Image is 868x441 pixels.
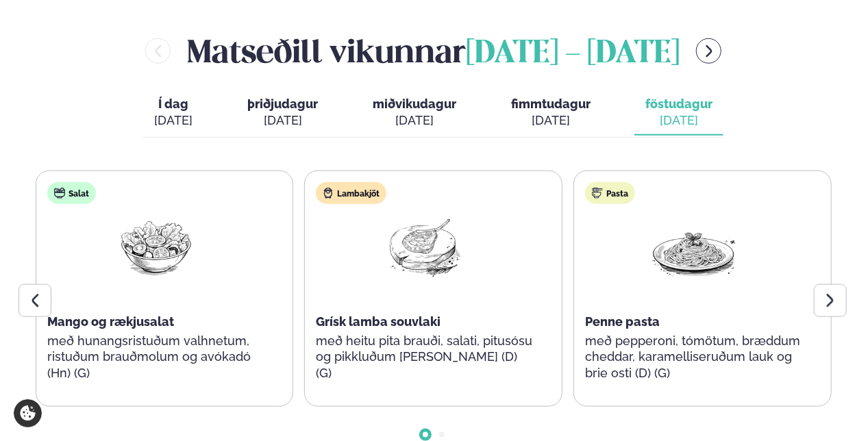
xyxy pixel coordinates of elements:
[247,97,318,111] span: þriðjudagur
[373,112,456,129] div: [DATE]
[112,215,200,279] img: Salad.png
[54,188,65,199] img: salad.svg
[466,39,680,69] span: [DATE] - [DATE]
[585,182,635,204] div: Pasta
[145,38,171,64] button: menu-btn-left
[316,314,441,329] span: Grísk lamba souvlaki
[247,112,318,129] div: [DATE]
[362,90,467,136] button: miðvikudagur [DATE]
[511,112,591,129] div: [DATE]
[500,90,602,136] button: fimmtudagur [DATE]
[47,314,174,329] span: Mango og rækjusalat
[47,182,96,204] div: Salat
[373,97,456,111] span: miðvikudagur
[423,432,428,438] span: Go to slide 1
[381,215,469,279] img: Lamb-Meat.png
[585,314,660,329] span: Penne pasta
[645,97,712,111] span: föstudagur
[696,38,721,64] button: menu-btn-right
[585,333,803,382] p: með pepperoni, tómötum, bræddum cheddar, karamelliseruðum lauk og brie osti (D) (G)
[47,333,265,382] p: með hunangsristuðum valhnetum, ristuðum brauðmolum og avókadó (Hn) (G)
[316,182,386,204] div: Lambakjöt
[236,90,329,136] button: þriðjudagur [DATE]
[143,90,203,136] button: Í dag [DATE]
[645,112,712,129] div: [DATE]
[592,188,603,199] img: pasta.svg
[187,29,680,73] h2: Matseðill vikunnar
[650,215,738,279] img: Spagetti.png
[323,188,334,199] img: Lamb.svg
[154,96,193,112] span: Í dag
[154,112,193,129] div: [DATE]
[439,432,445,438] span: Go to slide 2
[14,399,42,427] a: Cookie settings
[316,333,534,382] p: með heitu pita brauði, salati, pitusósu og pikkluðum [PERSON_NAME] (D) (G)
[634,90,723,136] button: föstudagur [DATE]
[511,97,591,111] span: fimmtudagur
